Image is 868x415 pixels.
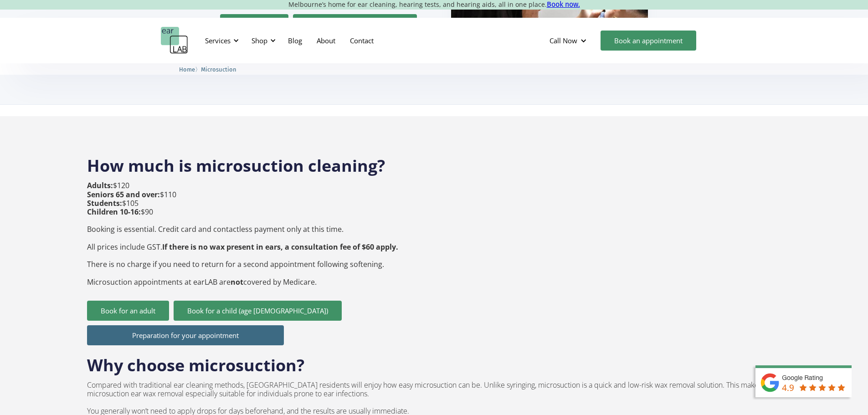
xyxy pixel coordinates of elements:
div: Services [200,27,241,54]
a: Book for an adult [87,301,169,321]
a: Microsuction [201,65,236,73]
a: Home [179,65,195,73]
p: $120 $110 $105 $90 Booking is essential. Credit card and contactless payment only at this time. A... [87,181,398,286]
div: Call Now [542,27,596,54]
h2: How much is microsuction cleaning? [87,146,781,177]
span: Home [179,66,195,73]
strong: If there is no wax present in ears, a consultation fee of $60 apply. [162,242,398,252]
a: Blog [281,27,309,54]
span: Microsuction [201,66,236,73]
a: Preparation for your appointment [87,325,284,345]
a: Book an appointment [601,31,696,51]
strong: not [231,277,243,287]
li: 〉 [179,65,201,74]
a: home [161,27,188,54]
strong: Students: [87,198,122,208]
a: Book for an adult [220,14,288,43]
a: Book for a child (age [DEMOGRAPHIC_DATA]) [174,301,342,321]
a: About [309,27,343,54]
a: Contact [343,27,381,54]
a: Book for a child (age [DEMOGRAPHIC_DATA]) [293,14,417,43]
strong: Adults: [87,180,113,190]
h2: Why choose microsuction? [87,345,304,376]
div: Services [205,36,231,45]
div: Shop [246,27,278,54]
strong: Children 10-16: [87,207,141,217]
div: Shop [252,36,267,45]
div: Call Now [550,36,577,45]
strong: Seniors 65 and over: [87,190,160,200]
